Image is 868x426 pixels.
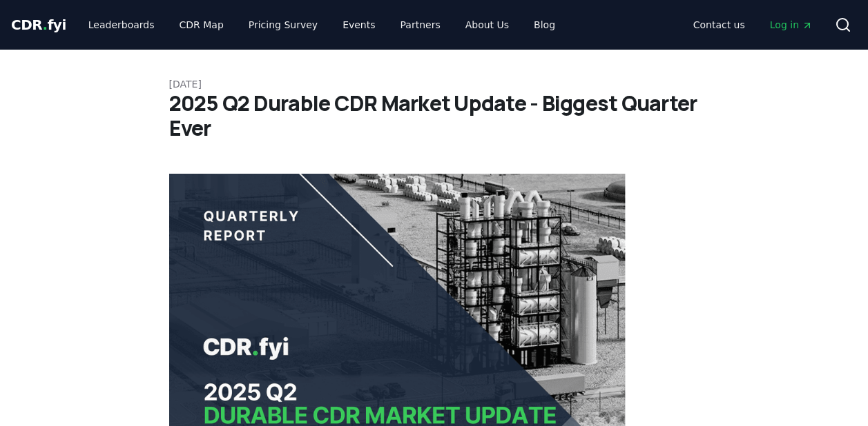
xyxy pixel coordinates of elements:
[11,17,66,33] span: CDR fyi
[169,77,700,91] p: [DATE]
[238,12,329,37] a: Pricing Survey
[43,17,48,33] span: .
[454,12,520,37] a: About Us
[331,12,386,37] a: Events
[168,12,235,37] a: CDR Map
[77,12,166,37] a: Leaderboards
[770,18,813,32] span: Log in
[11,15,66,34] a: CDR.fyi
[523,12,566,37] a: Blog
[389,12,452,37] a: Partners
[169,91,700,141] h1: 2025 Q2 Durable CDR Market Update - Biggest Quarter Ever
[77,12,566,37] nav: Main
[759,12,824,37] a: Log in
[682,12,824,37] nav: Main
[682,12,756,37] a: Contact us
